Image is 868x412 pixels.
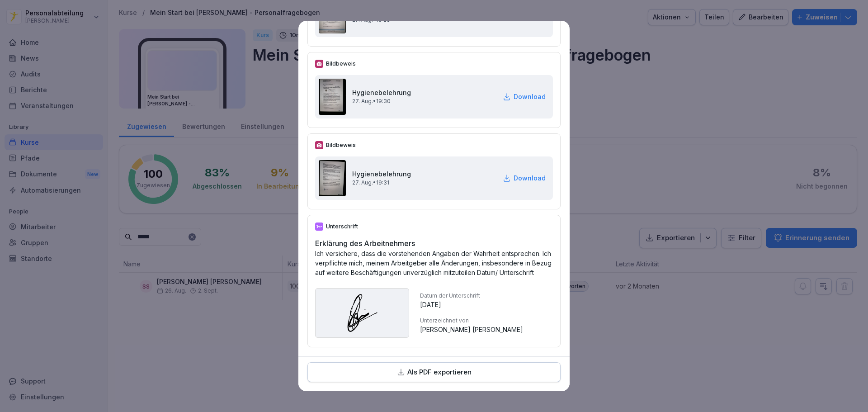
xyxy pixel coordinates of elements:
[352,179,411,187] p: 27. Aug. • 19:31
[326,141,356,149] p: Bildbeweis
[319,79,346,115] img: wnyuxzfkb1lp4yhe0zr25fd7.png
[307,362,561,383] button: Als PDF exportieren
[420,300,523,309] p: [DATE]
[315,238,553,249] h2: Erklärung des Arbeitnehmers
[319,160,346,196] img: p77nzodk7iuxo6m65gh235qn.png
[319,292,405,334] img: ibpuoi9l33wv5l91jwdps4db.svg
[352,88,411,97] h2: Hygienebelehrung
[420,317,523,325] p: Unterzeichnet von
[514,92,546,101] p: Download
[420,325,523,334] p: [PERSON_NAME] [PERSON_NAME]
[420,292,523,300] p: Datum der Unterschrift
[326,223,358,231] p: Unterschrift
[514,173,546,183] p: Download
[326,60,356,68] p: Bildbeweis
[352,97,411,105] p: 27. Aug. • 19:30
[315,249,553,277] p: Ich versichere, dass die vorstehenden Angaben der Wahrheit entsprechen. Ich verpflichte mich, mei...
[352,169,411,179] h2: Hygienebelehrung
[407,367,472,378] p: Als PDF exportieren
